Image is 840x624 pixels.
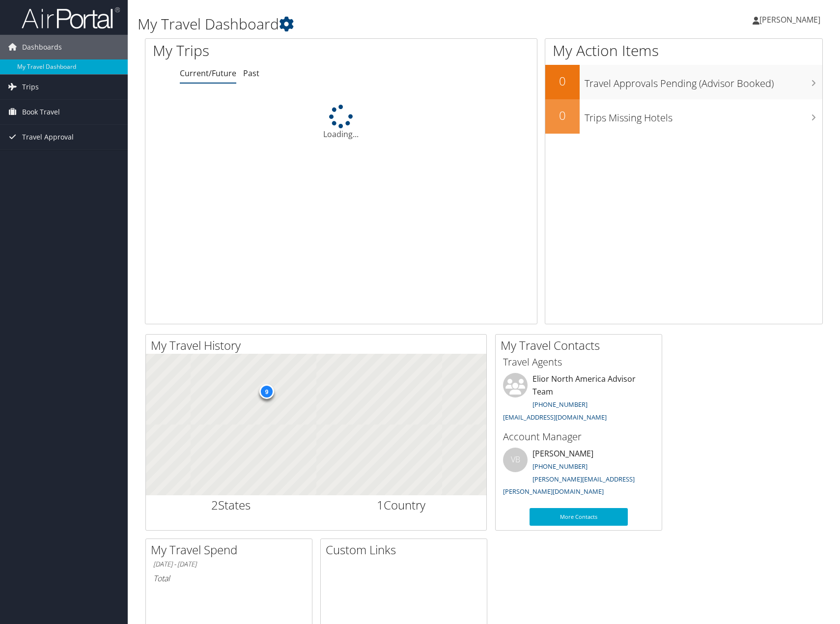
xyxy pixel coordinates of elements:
a: [PHONE_NUMBER] [532,400,588,409]
a: More Contacts [530,508,628,526]
h3: Travel Approvals Pending (Advisor Booked) [585,72,822,90]
a: 0Travel Approvals Pending (Advisor Booked) [545,65,822,99]
a: [PERSON_NAME] [753,5,830,34]
h2: 0 [545,107,580,124]
h1: My Action Items [545,40,822,61]
span: Travel Approval [22,125,74,149]
h3: Account Manager [503,430,654,444]
span: 2 [211,497,218,513]
a: Current/Future [180,68,236,79]
span: Book Travel [22,100,60,124]
h2: My Travel History [151,337,486,354]
h6: [DATE] - [DATE] [153,560,305,569]
a: 0Trips Missing Hotels [545,99,822,134]
img: airportal-logo.png [22,6,120,29]
div: VB [503,448,528,472]
h1: My Travel Dashboard [138,14,599,34]
h2: States [153,497,309,513]
div: 9 [259,384,274,399]
h3: Travel Agents [503,355,654,369]
span: Dashboards [22,35,62,59]
span: Trips [22,75,39,99]
h2: My Travel Contacts [501,337,662,354]
h3: Trips Missing Hotels [585,106,822,125]
a: [EMAIL_ADDRESS][DOMAIN_NAME] [503,413,607,422]
div: Loading... [145,105,537,140]
h6: Total [153,573,305,584]
li: [PERSON_NAME] [498,448,659,500]
a: Past [243,68,259,79]
h2: My Travel Spend [151,541,312,558]
h2: 0 [545,73,580,89]
span: [PERSON_NAME] [759,14,820,25]
a: [PHONE_NUMBER] [532,462,588,471]
h1: My Trips [153,40,366,61]
span: 1 [377,497,384,513]
a: [PERSON_NAME][EMAIL_ADDRESS][PERSON_NAME][DOMAIN_NAME] [503,475,635,496]
h2: Custom Links [326,541,487,558]
li: Elior North America Advisor Team [498,373,659,425]
h2: Country [324,497,479,513]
